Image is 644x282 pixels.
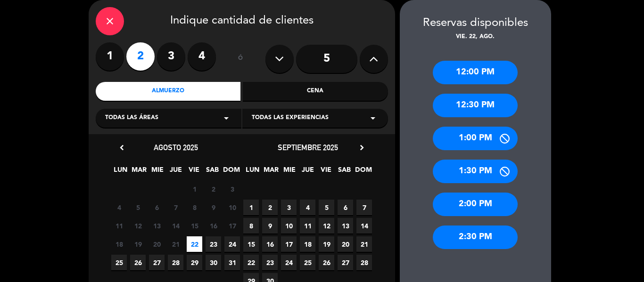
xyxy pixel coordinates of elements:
[252,113,329,123] span: Todas las experiencias
[131,164,147,180] span: MAR
[221,113,232,124] i: arrow_drop_down
[126,42,155,71] label: 2
[400,32,551,42] div: vie. 22, ago.
[149,164,165,180] span: MIE
[187,255,202,270] span: 29
[433,226,518,249] div: 2:30 PM
[104,16,116,27] i: close
[243,200,259,215] span: 1
[356,218,372,234] span: 14
[188,42,216,71] label: 4
[149,255,165,270] span: 27
[433,127,518,150] div: 1:00 PM
[281,236,297,252] span: 17
[117,143,127,153] i: chevron_left
[149,200,165,215] span: 6
[130,200,146,215] span: 5
[300,200,315,215] span: 4
[224,181,240,197] span: 3
[300,236,315,252] span: 18
[319,200,334,215] span: 5
[356,200,372,215] span: 7
[113,164,128,180] span: LUN
[105,113,158,123] span: Todas las áreas
[338,255,353,270] span: 27
[187,236,202,252] span: 22
[224,200,240,215] span: 10
[224,236,240,252] span: 24
[149,236,165,252] span: 20
[433,61,518,84] div: 12:00 PM
[205,164,220,180] span: SAB
[338,200,353,215] span: 6
[433,160,518,183] div: 1:30 PM
[356,236,372,252] span: 21
[187,218,202,234] span: 15
[337,164,352,180] span: SAB
[111,200,127,215] span: 4
[111,255,127,270] span: 25
[96,42,124,71] label: 1
[319,255,334,270] span: 26
[223,164,239,180] span: DOM
[130,218,146,234] span: 12
[319,236,334,252] span: 19
[300,218,315,234] span: 11
[400,14,551,32] div: Reservas disponibles
[262,255,278,270] span: 23
[168,255,183,270] span: 28
[157,42,185,71] label: 3
[186,164,202,180] span: VIE
[356,255,372,270] span: 28
[281,164,297,180] span: MIE
[187,181,202,197] span: 1
[281,200,297,215] span: 3
[338,218,353,234] span: 13
[168,218,183,234] span: 14
[111,218,127,234] span: 11
[357,143,367,153] i: chevron_right
[243,82,388,101] div: Cena
[206,181,221,197] span: 2
[355,164,371,180] span: DOM
[168,236,183,252] span: 21
[318,164,334,180] span: VIE
[319,218,334,234] span: 12
[262,200,278,215] span: 2
[245,164,260,180] span: LUN
[130,236,146,252] span: 19
[281,255,297,270] span: 24
[300,164,315,180] span: JUE
[206,236,221,252] span: 23
[154,143,198,152] span: agosto 2025
[281,218,297,234] span: 10
[225,42,256,75] div: ó
[262,218,278,234] span: 9
[433,94,518,117] div: 12:30 PM
[111,236,127,252] span: 18
[168,164,183,180] span: JUE
[338,236,353,252] span: 20
[243,218,259,234] span: 8
[206,255,221,270] span: 30
[367,113,379,124] i: arrow_drop_down
[96,82,241,101] div: Almuerzo
[262,236,278,252] span: 16
[149,218,165,234] span: 13
[187,200,202,215] span: 8
[224,218,240,234] span: 17
[130,255,146,270] span: 26
[243,236,259,252] span: 15
[206,200,221,215] span: 9
[206,218,221,234] span: 16
[243,255,259,270] span: 22
[263,164,279,180] span: MAR
[278,143,338,152] span: septiembre 2025
[433,193,518,216] div: 2:00 PM
[300,255,315,270] span: 25
[224,255,240,270] span: 31
[96,7,388,35] div: Indique cantidad de clientes
[168,200,183,215] span: 7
